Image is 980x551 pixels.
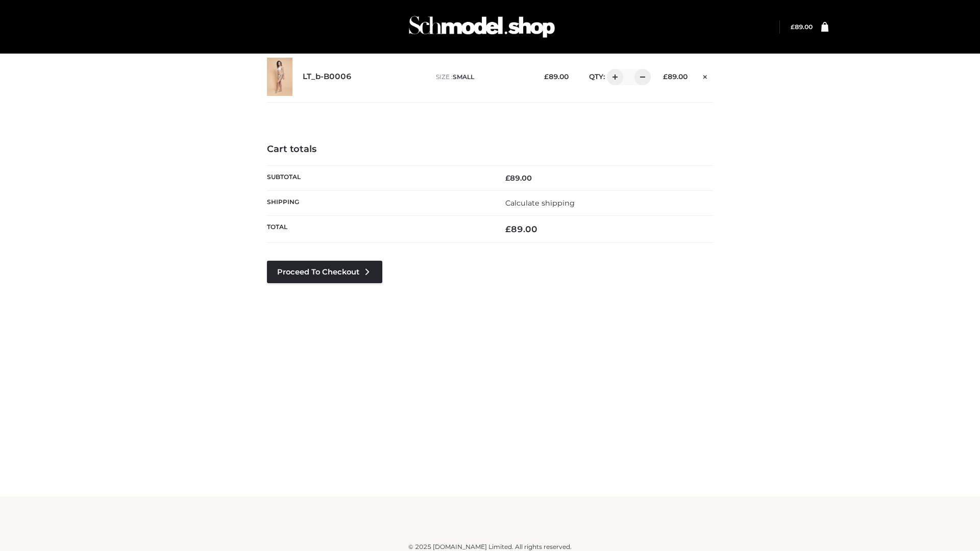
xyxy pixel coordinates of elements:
a: LT_b-B0006 [303,72,352,82]
p: size : [436,72,528,82]
th: Shipping [267,190,490,215]
bdi: 89.00 [663,72,688,81]
span: £ [505,224,511,234]
th: Total [267,216,490,243]
img: Schmodel Admin 964 [405,7,558,47]
img: LT_b-B0006 - SMALL [267,58,292,96]
span: £ [663,72,668,81]
div: QTY: [579,69,647,85]
a: £89.00 [791,23,813,31]
span: SMALL [453,73,474,81]
th: Subtotal [267,165,490,190]
bdi: 89.00 [544,72,569,81]
a: Calculate shipping [505,198,575,208]
bdi: 89.00 [505,224,537,234]
a: Remove this item [698,69,713,82]
span: £ [505,173,510,183]
span: £ [791,23,795,31]
h4: Cart totals [267,144,713,155]
span: £ [544,72,549,81]
bdi: 89.00 [791,23,813,31]
bdi: 89.00 [505,173,532,183]
a: Proceed to Checkout [267,261,382,283]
